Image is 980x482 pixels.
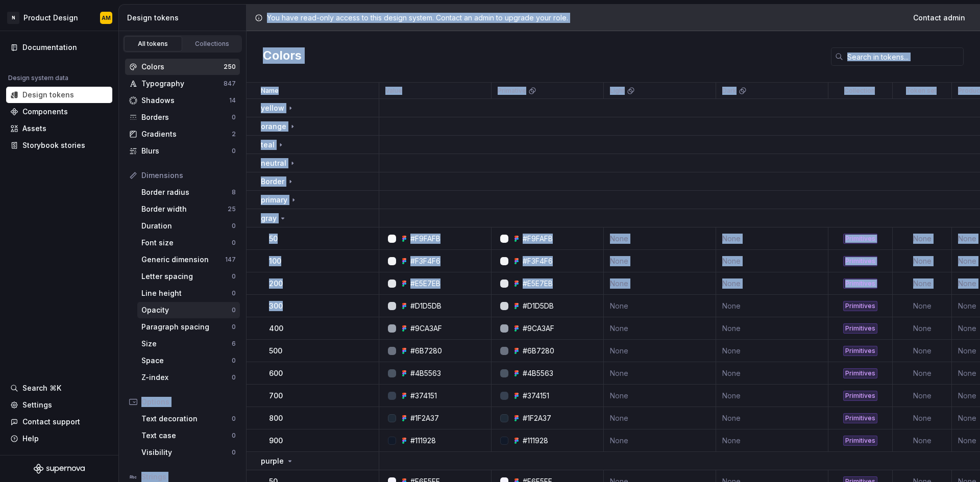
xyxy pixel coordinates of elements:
div: 25 [228,205,236,213]
div: Gradients [141,129,232,139]
p: 500 [269,346,282,356]
td: None [893,295,952,317]
p: Value [385,87,402,95]
div: Primitives [843,234,877,244]
div: 0 [232,239,236,247]
div: #F9FAFB [410,234,440,244]
a: Text case0 [137,427,240,444]
div: Space [141,356,232,366]
div: 0 [232,448,236,456]
p: 900 [269,436,283,446]
div: Blurs [141,146,232,156]
a: Documentation [6,39,112,56]
td: None [716,340,828,362]
div: 0 [232,222,236,230]
div: #1F2A37 [410,413,439,423]
div: Storybook stories [22,140,85,150]
button: Contact support [6,414,112,430]
div: Search ⌘K [22,383,61,393]
a: Size6 [137,336,240,352]
a: Text decoration0 [137,411,240,427]
p: Collection [844,87,875,95]
div: Border radius [141,187,232,197]
div: All tokens [128,40,179,48]
div: 847 [224,80,236,88]
div: N [7,12,19,24]
div: Dimensions [141,170,236,181]
div: 0 [232,147,236,155]
p: Name [261,87,279,95]
div: Opacity [141,305,232,315]
div: 6 [232,340,236,348]
div: 147 [225,256,236,264]
p: primary [261,195,287,205]
a: Blurs0 [125,143,240,159]
p: 800 [269,413,283,423]
button: Search ⌘K [6,380,112,396]
div: Design system data [8,74,68,82]
p: 200 [269,278,283,289]
div: Product Design [23,13,78,23]
div: #1F2A37 [523,413,551,423]
div: Primitives [843,413,877,423]
div: Design tokens [22,90,74,100]
div: #111928 [410,436,436,446]
td: None [604,250,716,272]
td: None [604,362,716,385]
div: AM [102,14,111,22]
td: None [893,407,952,429]
td: None [893,227,952,250]
h2: Colors [263,47,302,66]
div: Size [141,339,232,349]
div: Generic dimension [141,255,225,265]
td: None [893,340,952,362]
a: Assets [6,120,112,137]
p: gray [261,213,277,223]
td: None [604,272,716,295]
p: Dark [722,87,737,95]
td: None [716,272,828,295]
div: Contact support [22,417,80,427]
div: 2 [232,130,236,138]
div: 0 [232,432,236,440]
a: Colors250 [125,59,240,75]
td: None [716,317,828,340]
div: 0 [232,289,236,297]
div: #374151 [410,391,437,401]
div: Colors [141,62,224,72]
a: Borders0 [125,109,240,125]
div: Text case [141,430,232,441]
button: Help [6,430,112,447]
td: None [893,272,952,295]
div: Z-index [141,372,232,383]
a: Paragraph spacing0 [137,319,240,335]
a: Font size0 [137,235,240,251]
a: Shadows14 [125,92,240,109]
td: None [893,250,952,272]
span: Contact admin [913,13,965,23]
div: Primitives [843,278,877,289]
div: Line height [141,288,232,298]
td: None [604,295,716,317]
div: Primitives [843,323,877,334]
div: #F9FAFB [523,234,553,244]
a: Border radius8 [137,184,240,200]
div: 0 [232,323,236,331]
a: Settings [6,397,112,413]
div: #4B5563 [410,368,441,378]
td: None [893,362,952,385]
p: 300 [269,301,283,311]
a: Components [6,104,112,120]
td: None [716,227,828,250]
td: None [716,250,828,272]
a: Typography847 [125,75,240,92]
a: Generic dimension147 [137,251,240,268]
a: Contact admin [906,9,972,27]
td: None [604,429,716,452]
div: 0 [232,306,236,314]
a: Border width25 [137,201,240,217]
div: 0 [232,357,236,365]
div: #9CA3AF [410,323,442,334]
div: Primitives [843,436,877,446]
div: #6B7280 [523,346,554,356]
